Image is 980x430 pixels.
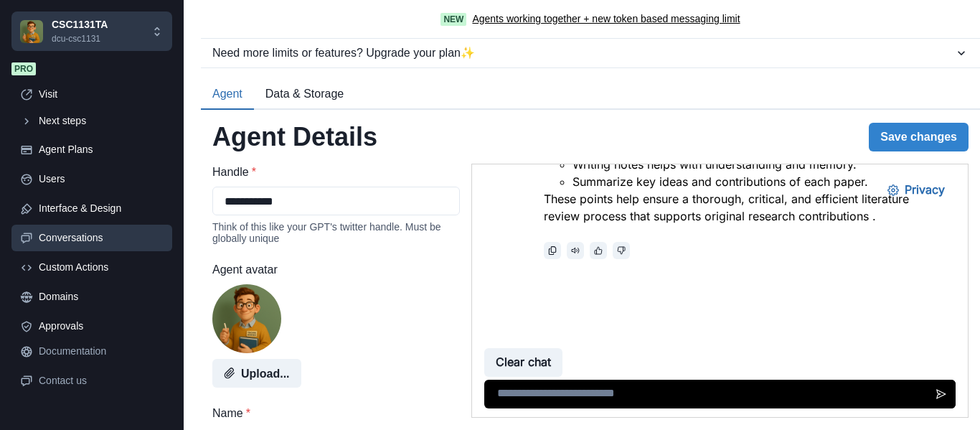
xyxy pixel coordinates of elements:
[869,123,969,151] button: Save changes
[212,261,451,279] label: Agent avatar
[52,17,108,32] p: CSC1131TA
[212,405,451,422] label: Name
[12,184,90,212] button: Clear chat
[11,338,172,365] a: Documentation
[39,373,164,388] div: Contact us
[440,13,466,26] span: New
[72,26,470,60] p: These points help ensure a thorough, critical, and efficient literature review process that suppo...
[52,32,108,45] p: dcu-csc1131
[39,289,164,304] div: Domains
[212,45,954,62] div: Need more limits or features? Upgrade your plan ✨
[455,215,484,244] button: Send message
[118,78,135,95] button: thumbs_up
[201,39,980,67] button: Need more limits or features? Upgrade your plan✨
[212,121,377,152] h2: Agent Details
[472,11,740,27] a: Agents working together + new token based messaging limit
[39,260,164,275] div: Custom Actions
[212,221,460,244] div: Think of this like your GPT's twitter handle. Must be globally unique
[39,142,164,157] div: Agent Plans
[39,344,164,359] div: Documentation
[201,80,254,110] button: Agent
[100,9,470,26] li: Summarize key ideas and contributions of each paper.
[11,62,36,75] span: Pro
[212,284,281,353] img: user%2F5114%2F20e0c6ae-5eb4-455c-ae79-564899be6be9
[212,359,301,388] button: Upload...
[20,20,43,43] img: Chakra UI
[72,78,89,95] button: Copy
[472,164,968,417] iframe: Agent Chat
[39,113,164,128] div: Next steps
[39,230,164,246] div: Conversations
[39,172,164,187] div: Users
[39,87,164,102] div: Visit
[212,164,451,181] label: Handle
[141,78,158,95] button: thumbs_down
[39,319,164,334] div: Approvals
[95,78,112,95] button: Read aloud
[254,80,355,110] button: Data & Storage
[11,11,172,51] button: Chakra UICSC1131TAdcu-csc1131
[404,11,484,40] button: Privacy Settings
[39,201,164,216] div: Interface & Design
